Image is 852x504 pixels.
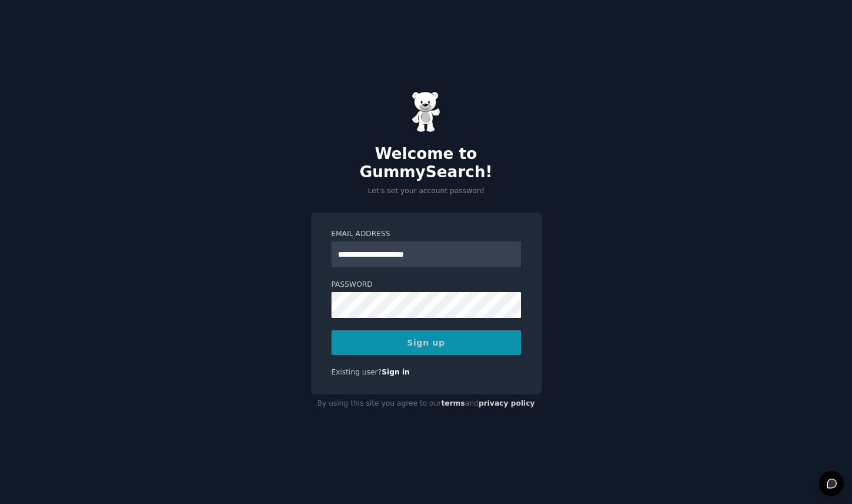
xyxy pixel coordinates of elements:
span: Existing user? [331,368,382,376]
label: Password [331,280,521,290]
p: Let's set your account password [311,186,542,197]
div: By using this site you agree to our and [311,394,542,413]
label: Email Address [331,229,521,240]
a: terms [441,399,465,407]
a: privacy policy [479,399,535,407]
h2: Welcome to GummySearch! [311,145,542,182]
img: Gummy Bear [412,91,441,132]
a: Sign in [382,368,410,376]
